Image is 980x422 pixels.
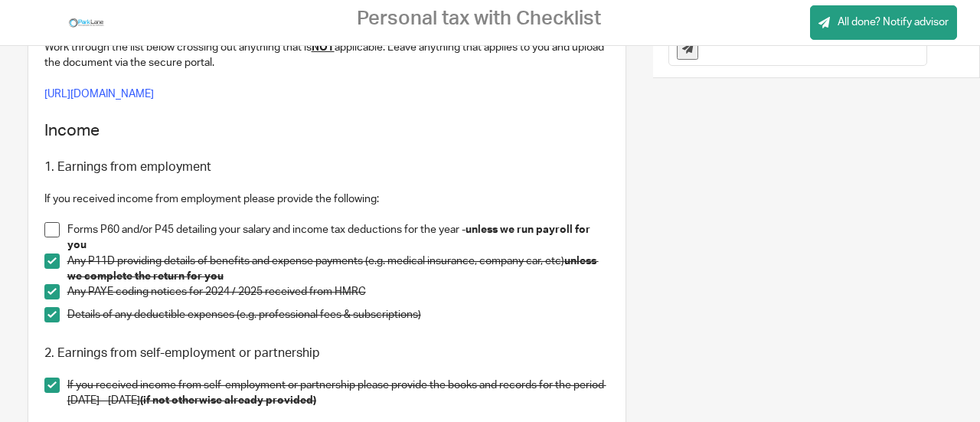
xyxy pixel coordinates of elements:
[44,159,609,175] h3: 1. Earnings from employment
[67,254,609,285] p: Any P11D providing details of benefits and expense payments (e.g. medical insurance, company car,...
[140,395,316,406] strong: (if not otherwise already provided)
[357,7,601,31] h2: Personal tax with Checklist
[44,191,609,207] p: If you received income from employment please provide the following:
[67,222,609,254] p: Forms P60 and/or P45 detailing your salary and income tax deductions for the year -
[838,15,949,30] span: All done? Notify advisor
[44,89,154,100] a: [URL][DOMAIN_NAME]
[810,5,957,40] a: All done? Notify advisor
[44,40,609,71] p: Work through the list below crossing out anything that is applicable. Leave anything that applies...
[67,378,609,409] p: If you received income from self-employment or partnership please provide the books and records f...
[44,345,609,361] h3: 2. Earnings from self-employment or partnership
[67,307,609,322] p: Details of any deductible expenses (e.g. professional fees & subscriptions)
[67,11,106,34] img: Park-Lane_9(72).jpg
[312,42,335,53] u: NOT
[67,284,609,299] p: Any PAYE coding notices for 2024 / 2025 received from HMRC
[44,118,609,144] h2: Income
[67,256,599,282] strong: unless we complete the return for you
